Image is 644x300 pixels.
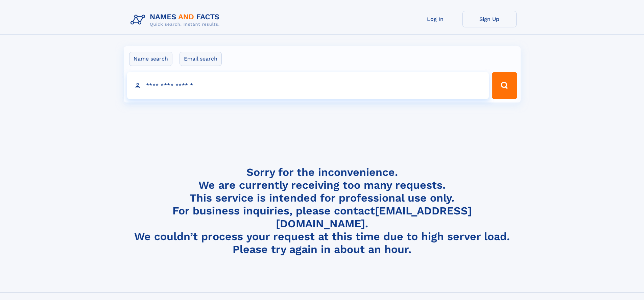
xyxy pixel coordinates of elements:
[462,11,517,27] a: Sign Up
[408,11,462,27] a: Log In
[128,11,225,29] img: Logo Names and Facts
[276,204,472,230] a: [EMAIL_ADDRESS][DOMAIN_NAME]
[492,72,517,99] button: Search Button
[129,52,172,66] label: Name search
[127,72,489,99] input: search input
[128,166,517,256] h4: Sorry for the inconvenience. We are currently receiving too many requests. This service is intend...
[180,52,222,66] label: Email search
